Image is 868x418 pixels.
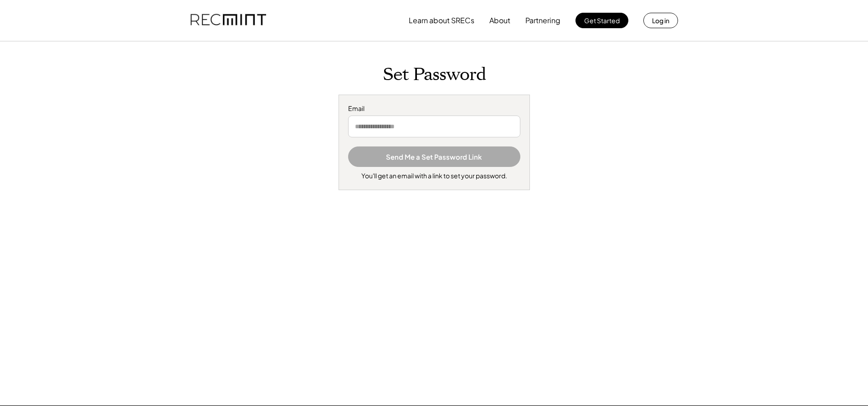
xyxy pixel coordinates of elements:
div: Email [348,104,520,113]
button: Learn about SRECs [409,11,474,30]
div: You'll get an email with a link to set your password. [361,171,507,181]
img: recmint-logotype%403x.png [190,5,266,36]
button: About [489,11,510,30]
button: Partnering [525,11,560,30]
h1: Set Password [152,64,717,86]
button: Log in [643,13,678,28]
button: Get Started [575,13,628,28]
button: Send Me a Set Password Link [348,146,520,167]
